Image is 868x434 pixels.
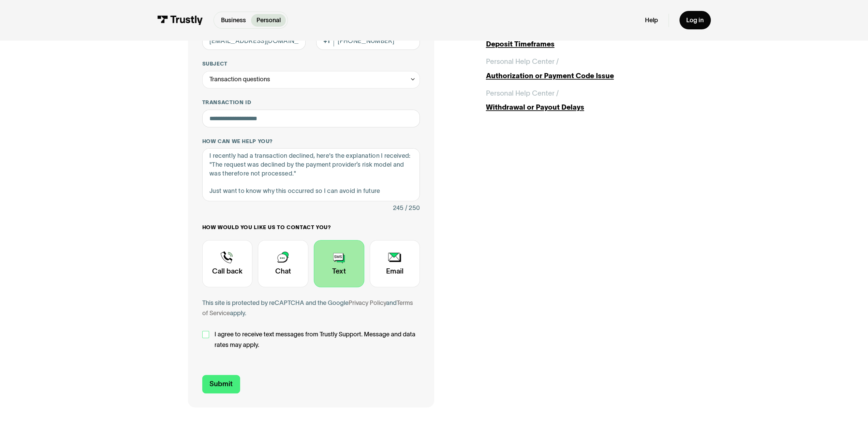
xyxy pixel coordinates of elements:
span: I agree to receive text messages from Trustly Support. Message and data rates may apply. [215,329,420,350]
div: Withdrawal or Payout Delays [486,102,680,113]
a: Help [645,16,658,24]
a: Personal Help Center /Authorization or Payment Code Issue [486,56,680,81]
label: How would you like us to contact you? [202,224,420,231]
div: / 250 [405,203,420,213]
label: Subject [202,60,420,68]
p: Personal [256,16,281,25]
div: Transaction questions [202,71,420,89]
a: Privacy Policy [349,299,386,306]
input: alex@mail.com [202,32,306,50]
a: Log in [679,11,711,29]
img: Trustly Logo [157,15,203,25]
div: Transaction questions [209,74,270,85]
p: Business [221,16,246,25]
div: This site is protected by reCAPTCHA and the Google and apply. [202,298,420,319]
a: Business [216,14,251,27]
label: Transaction ID [202,99,420,106]
div: Personal Help Center / [486,88,558,99]
input: Submit [202,375,240,393]
div: Deposit Timeframes [486,39,680,50]
a: Personal [251,14,286,27]
div: Personal Help Center / [486,56,558,67]
div: Log in [686,16,704,24]
div: 245 [393,203,403,213]
label: How can we help you? [202,138,420,145]
a: Personal Help Center /Withdrawal or Payout Delays [486,88,680,113]
div: Authorization or Payment Code Issue [486,71,680,81]
input: (555) 555-5555 [316,32,420,50]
